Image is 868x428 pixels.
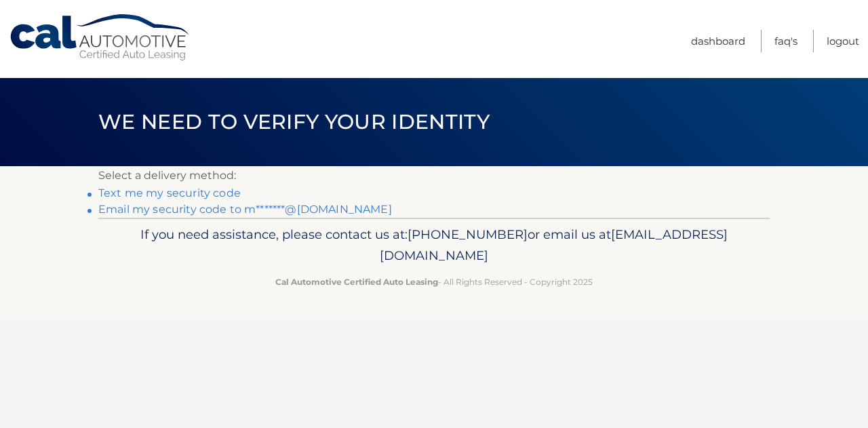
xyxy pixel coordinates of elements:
a: Cal Automotive [9,14,192,62]
p: - All Rights Reserved - Copyright 2025 [107,275,761,289]
a: Text me my security code [98,187,241,199]
a: FAQ's [774,30,797,52]
a: Dashboard [691,30,745,52]
a: Logout [827,30,859,52]
p: If you need assistance, please contact us at: or email us at [107,224,761,267]
span: We need to verify your identity [98,109,490,134]
span: [PHONE_NUMBER] [408,227,528,242]
p: Select a delivery method: [98,166,770,185]
a: Email my security code to m*******@[DOMAIN_NAME] [98,203,392,216]
strong: Cal Automotive Certified Auto Leasing [275,277,438,287]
